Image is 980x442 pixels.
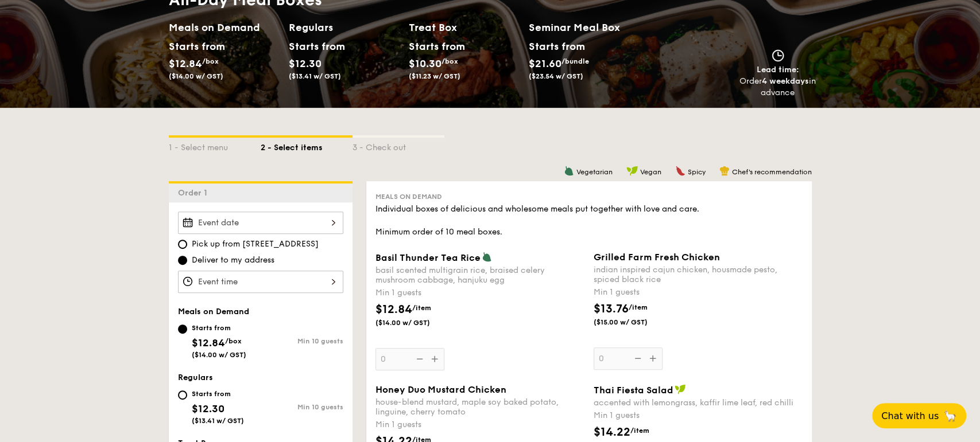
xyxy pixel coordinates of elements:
span: Grilled Farm Fresh Chicken [594,252,720,263]
input: Event time [178,271,343,293]
img: icon-clock.2db775ea.svg [769,49,787,62]
span: Regulars [178,373,213,382]
h2: Regulars [289,19,400,36]
span: Thai Fiesta Salad [594,385,673,396]
div: Min 1 guests [594,410,803,421]
span: Lead time: [757,65,799,75]
img: icon-spicy.37a8142b.svg [675,166,685,176]
div: house-blend mustard, maple soy baked potato, linguine, cherry tomato [375,397,584,417]
img: icon-vegetarian.fe4039eb.svg [482,252,492,262]
span: Deliver to my address [192,255,274,266]
h2: Seminar Meal Box [529,19,649,36]
span: Vegan [640,168,661,176]
input: ASIN [177,3,231,11]
img: kusatomi [28,4,42,18]
h2: Meals on Demand [169,19,280,36]
a: Copy [196,11,215,20]
div: Min 1 guests [375,419,584,431]
span: ($13.41 w/ GST) [289,72,341,80]
span: Meals on Demand [178,307,249,316]
input: Starts from$12.30($13.41 w/ GST)Min 10 guests [178,390,187,400]
img: icon-vegan.f8ff3823.svg [626,166,638,176]
span: /box [202,57,219,65]
input: ASIN, PO, Alias, + more... [61,5,153,19]
span: ($11.23 w/ GST) [409,72,460,80]
span: Pick up from [STREET_ADDRESS] [192,238,319,250]
span: $14.22 [594,425,630,439]
span: ($15.00 w/ GST) [594,318,672,327]
span: $12.30 [192,402,224,415]
span: Honey Duo Mustard Chicken [375,384,506,395]
h2: Treat Box [409,19,520,36]
div: Starts from [192,389,244,398]
input: Event date [178,212,343,234]
span: Meals on Demand [375,193,442,201]
span: /box [441,57,458,65]
span: /item [630,427,649,435]
span: $13.76 [594,302,629,316]
a: Clear [215,11,234,20]
span: $12.84 [169,57,202,70]
input: Starts from$12.84/box($14.00 w/ GST)Min 10 guests [178,324,187,334]
span: $21.60 [529,57,561,70]
span: ($14.00 w/ GST) [375,318,454,327]
span: Order 1 [178,188,212,198]
span: Spicy [688,168,706,176]
span: $10.30 [409,57,441,70]
span: Chef's recommendation [732,168,812,176]
a: View [177,11,196,20]
span: Basil Thunder Tea Rice [375,252,481,263]
div: Starts from [192,323,246,333]
span: $12.30 [289,57,321,70]
div: Order in advance [739,76,816,99]
img: icon-vegetarian.fe4039eb.svg [564,166,574,176]
div: basil scented multigrain rice, braised celery mushroom cabbage, hanjuku egg [375,265,584,285]
div: Min 10 guests [261,337,343,345]
img: icon-vegan.f8ff3823.svg [675,384,686,394]
div: Min 1 guests [375,287,584,299]
div: Min 10 guests [261,403,343,411]
div: indian inspired cajun chicken, housmade pesto, spiced black rice [594,265,803,284]
input: Pick up from [STREET_ADDRESS] [178,240,187,249]
div: Starts from [289,38,340,55]
div: Individual boxes of delicious and wholesome meals put together with love and care. Minimum order ... [375,204,803,238]
input: Deliver to my address [178,256,187,265]
span: ($13.41 w/ GST) [192,417,244,425]
span: Vegetarian [576,168,613,176]
span: /item [629,303,648,311]
div: 2 - Select items [261,138,353,154]
img: icon-chef-hat.a58ddaea.svg [719,166,730,176]
div: Starts from [529,38,584,55]
span: 🦙 [943,409,957,423]
span: $12.84 [375,303,412,316]
div: Starts from [409,38,460,55]
div: 1 - Select menu [169,138,261,154]
button: Chat with us🦙 [872,403,966,428]
span: /bundle [561,57,589,65]
div: Starts from [169,38,220,55]
span: ($14.00 w/ GST) [192,351,246,359]
span: /item [412,304,431,312]
div: 3 - Check out [353,138,444,154]
span: /box [225,337,242,345]
span: Chat with us [881,410,939,421]
div: accented with lemongrass, kaffir lime leaf, red chilli [594,398,803,408]
span: ($23.54 w/ GST) [529,72,583,80]
span: ($14.00 w/ GST) [169,72,223,80]
span: $12.84 [192,337,225,349]
div: Min 1 guests [594,287,803,298]
strong: 4 weekdays [762,76,809,86]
